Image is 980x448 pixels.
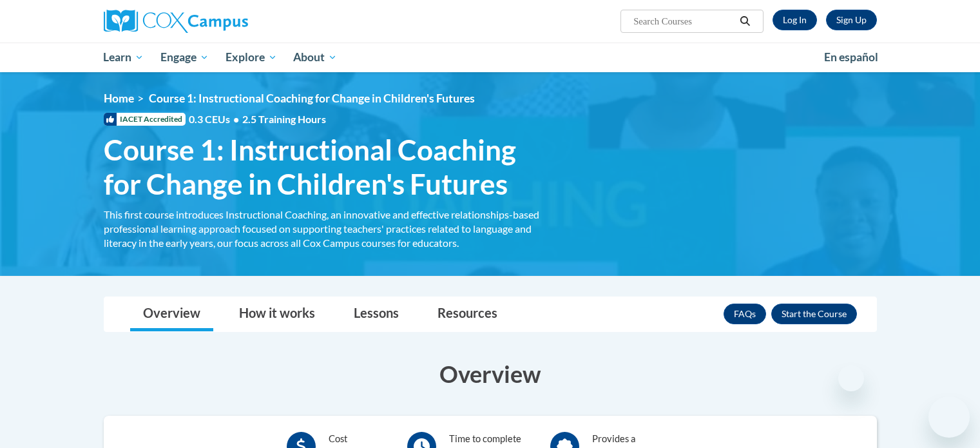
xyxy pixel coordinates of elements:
[95,43,153,72] a: Learn
[838,365,864,391] iframe: Close message
[84,43,896,72] div: Main menu
[160,50,209,65] span: Engage
[285,43,345,72] a: About
[149,92,475,105] span: Course 1: Instructional Coaching for Change in Children's Futures
[226,50,277,65] span: Explore
[735,14,754,29] button: Search
[826,10,877,30] a: Register
[104,10,248,33] img: Cox Campus
[632,14,735,29] input: Search Courses
[104,92,134,105] a: Home
[217,43,285,72] a: Explore
[233,113,239,125] span: •
[293,50,337,65] span: About
[824,50,878,64] span: En español
[928,396,970,438] iframe: Button to launch messaging window
[104,133,548,201] span: Course 1: Instructional Coaching for Change in Children's Futures
[341,297,412,331] a: Lessons
[104,113,186,126] span: IACET Accredited
[226,297,328,331] a: How it works
[103,50,144,65] span: Learn
[242,113,326,125] span: 2.5 Training Hours
[104,208,548,250] div: This first course introduces Instructional Coaching, an innovative and effective relationships-ba...
[771,304,857,324] button: Enroll
[152,43,217,72] a: Engage
[425,297,510,331] a: Resources
[189,112,326,126] span: 0.3 CEUs
[104,10,349,33] a: Cox Campus
[816,44,887,71] a: En español
[130,297,213,331] a: Overview
[104,358,877,390] h3: Overview
[724,304,766,324] a: FAQs
[773,10,817,30] a: Log In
